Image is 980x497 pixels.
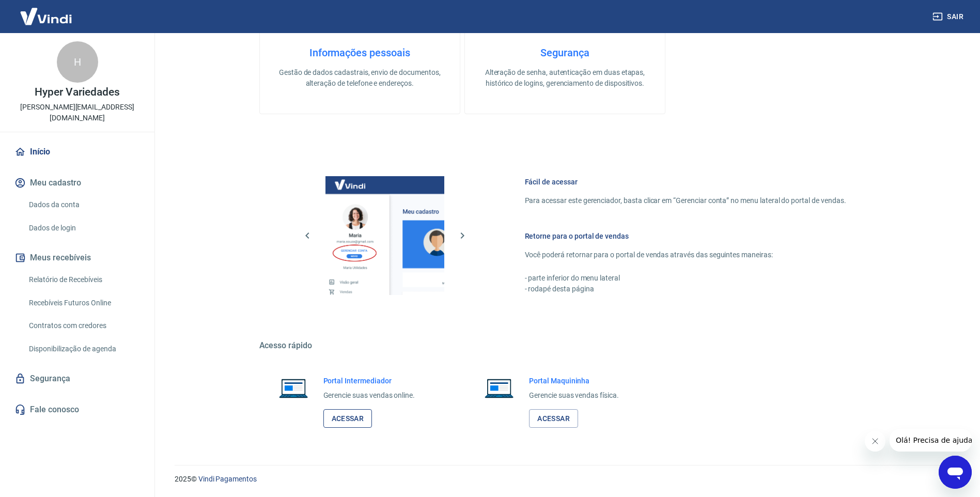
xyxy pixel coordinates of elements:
a: Vindi Pagamentos [198,475,257,483]
button: Meu cadastro [12,172,142,194]
a: Dados de login [25,218,142,239]
p: Gerencie suas vendas física. [529,390,619,401]
h4: Informações pessoais [276,46,443,59]
p: - parte inferior do menu lateral [525,273,846,284]
p: Você poderá retornar para o portal de vendas através das seguintes maneiras: [525,250,846,260]
h6: Fácil de acessar [525,177,846,187]
iframe: Mensagem da empresa [890,429,972,452]
button: Sair [930,7,968,26]
h6: Portal Intermediador [323,376,415,386]
a: Relatório de Recebíveis [25,269,142,290]
p: [PERSON_NAME][EMAIL_ADDRESS][DOMAIN_NAME] [8,102,146,123]
img: Vindi [12,1,80,32]
a: Início [12,141,142,163]
img: Imagem de um notebook aberto [477,376,521,400]
p: Hyper Variedades [35,87,119,98]
img: Imagem de um notebook aberto [272,376,315,400]
p: Gerencie suas vendas online. [323,390,415,401]
p: Para acessar este gerenciador, basta clicar em “Gerenciar conta” no menu lateral do portal de ven... [525,195,846,206]
h4: Segurança [481,46,648,59]
a: Disponibilização de agenda [25,338,142,360]
p: 2025 © [175,474,955,485]
button: Meus recebíveis [12,246,142,269]
iframe: Fechar mensagem [865,431,885,452]
a: Fale conosco [12,398,142,421]
a: Segurança [12,367,142,390]
a: Dados da conta [25,194,142,215]
a: Contratos com credores [25,315,142,336]
h5: Acesso rápido [259,340,871,351]
a: Recebíveis Futuros Online [25,292,142,314]
p: - rodapé desta página [525,284,846,294]
img: Imagem da dashboard mostrando o botão de gerenciar conta na sidebar no lado esquerdo [325,176,444,295]
p: Alteração de senha, autenticação em duas etapas, histórico de logins, gerenciamento de dispositivos. [481,67,648,89]
h6: Portal Maquininha [529,376,619,386]
span: Olá! Precisa de ajuda? [6,7,87,15]
h6: Retorne para o portal de vendas [525,231,846,241]
iframe: Botão para abrir a janela de mensagens [939,456,972,489]
div: H [57,41,98,83]
p: Gestão de dados cadastrais, envio de documentos, alteração de telefone e endereços. [276,67,443,89]
a: Acessar [529,409,578,428]
a: Acessar [323,409,372,428]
